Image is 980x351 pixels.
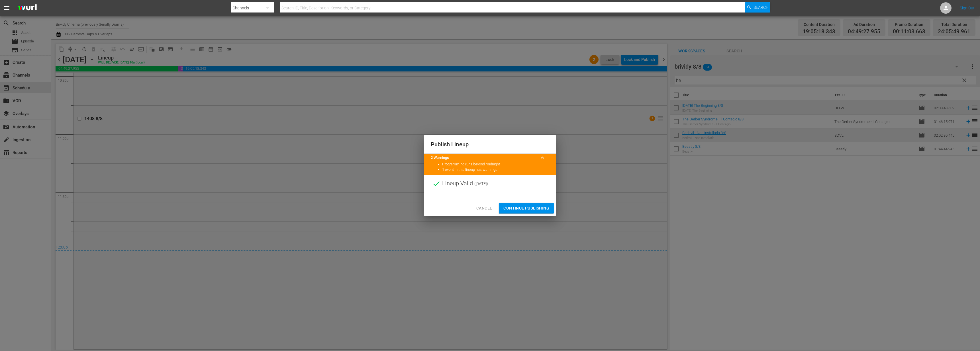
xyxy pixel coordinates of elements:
[442,162,549,167] li: Programming runs beyond midnight
[754,2,769,13] span: Search
[3,5,10,11] span: menu
[442,167,549,173] li: 1 event in this lineup has warnings.
[472,203,497,214] button: Cancel
[499,203,554,214] button: Continue Publishing
[14,1,41,15] img: ans4CAIJ8jUAAAAAAAAAAAAAAAAAAAAAAAAgQb4GAAAAAAAAAAAAAAAAAAAAAAAAJMjXAAAAAAAAAAAAAAAAAAAAAAAAgAT5G...
[424,175,556,192] div: Lineup Valid
[431,140,549,149] h2: Publish Lineup
[539,154,546,161] span: keyboard_arrow_up
[503,205,549,212] span: Continue Publishing
[476,205,492,212] span: Cancel
[474,179,488,188] span: ( [DATE] )
[431,155,536,161] title: 2 Warnings
[960,6,975,10] a: Sign Out
[536,151,549,165] button: keyboard_arrow_up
